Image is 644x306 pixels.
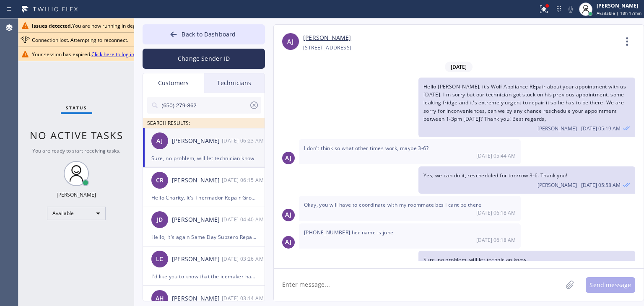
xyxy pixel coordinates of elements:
[222,215,265,224] div: 09/22/2025 9:40 AM
[538,125,577,132] span: [PERSON_NAME]
[287,37,293,47] span: AJ
[143,24,265,44] button: Back to Dashboard
[47,207,106,220] div: Available
[156,176,164,185] span: CR
[565,3,576,15] button: Mute
[172,136,222,146] div: [PERSON_NAME]
[32,36,128,44] span: Connection lost. Attempting to reconnect.
[581,182,621,189] span: [DATE] 05:58 AM
[156,254,163,264] span: LC
[299,196,521,221] div: 09/23/2025 9:18 AM
[299,139,521,164] div: 09/23/2025 9:44 AM
[597,10,641,16] span: Available | 18h 17min
[57,191,96,198] div: [PERSON_NAME]
[423,256,527,263] span: Sure, no problem, will let technician know
[32,51,148,58] span: Your session has expired.
[161,97,249,114] input: Search
[304,145,428,152] span: I don't think so what other times work, maybe 3-6?
[156,136,163,146] span: AJ
[172,254,222,264] div: [PERSON_NAME]
[476,152,516,159] span: [DATE] 05:44 AM
[303,33,351,43] a: [PERSON_NAME]
[151,153,256,163] div: Sure, no problem, will let technician know
[445,62,473,72] span: [DATE]
[418,251,635,278] div: 09/23/2025 9:23 AM
[222,254,265,264] div: 09/22/2025 9:26 AM
[304,229,393,236] span: [PHONE_NUMBER] her name is june
[285,237,291,247] span: AJ
[418,78,635,137] div: 09/23/2025 9:19 AM
[172,294,222,303] div: [PERSON_NAME]
[222,175,265,185] div: 09/23/2025 9:15 AM
[143,73,204,93] div: Customers
[30,128,123,142] span: No active tasks
[32,22,532,29] div: You are now running in degraded mode and some functionality might be affected. Refresh or contact...
[143,49,265,69] button: Change Sender ID
[538,182,577,189] span: [PERSON_NAME]
[222,293,265,303] div: 09/22/2025 9:14 AM
[222,136,265,145] div: 09/23/2025 9:23 AM
[423,83,626,122] span: Hello [PERSON_NAME], it's Wolf Appliance REpair about your appointment with us [DATE]. I'm sorry ...
[423,172,567,179] span: Yes, we can do it, rescheduled for toorrow 3-6. Thank you!
[66,105,87,111] span: Status
[304,201,481,208] span: Okay, you will have to coordinate with my roommate bcs I cant be there
[204,73,265,93] div: Technicians
[157,215,163,225] span: JD
[597,2,641,9] div: [PERSON_NAME]
[285,210,291,220] span: AJ
[303,43,351,52] div: [STREET_ADDRESS]
[285,153,291,163] span: AJ
[147,119,190,127] span: SEARCH RESULTS:
[476,236,516,244] span: [DATE] 06:18 AM
[32,147,120,154] span: You are ready to start receiving tasks.
[151,193,256,202] div: Hello Charity, It's Thermador Repair Group [GEOGRAPHIC_DATA] about your Oven and Fridge. As I kno...
[156,294,164,303] span: AH
[299,223,521,249] div: 09/23/2025 9:18 AM
[418,166,635,194] div: 09/23/2025 9:58 AM
[172,176,222,185] div: [PERSON_NAME]
[581,125,621,132] span: [DATE] 05:19 AM
[151,272,256,281] div: I'd like you to know that the icemaker has spontaneously started working after [PERSON_NAME] came...
[91,51,148,58] a: Click here to log in again
[586,277,635,293] button: Send message
[182,30,236,38] span: Back to Dashboard
[32,22,72,29] b: Issues detected.
[172,215,222,225] div: [PERSON_NAME]
[151,232,256,242] div: Hello, It's again Same Day Subzero Repair about your fridge. I just would like to check with you ...
[476,209,516,216] span: [DATE] 06:18 AM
